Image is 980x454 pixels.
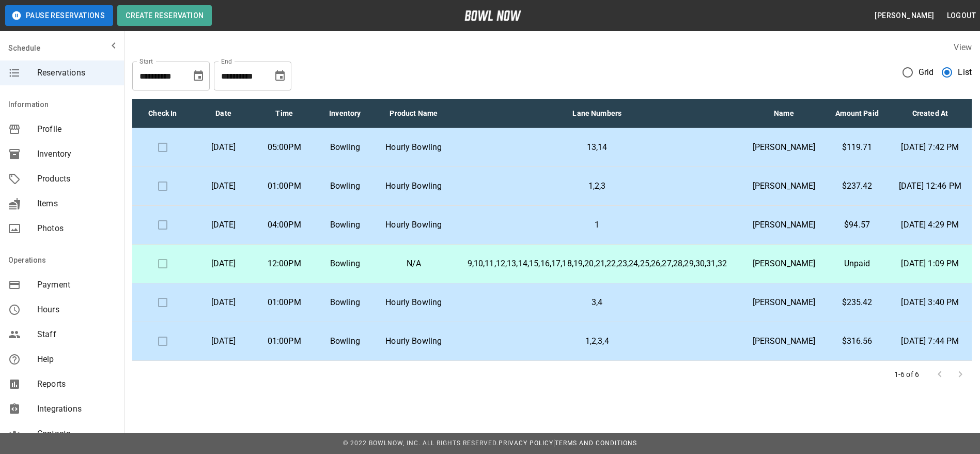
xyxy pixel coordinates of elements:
p: 05:00PM [262,141,306,154]
p: [PERSON_NAME] [751,180,818,192]
p: 04:00PM [262,219,306,231]
th: Created At [889,99,972,128]
span: Profile [37,123,116,135]
span: Reservations [37,67,116,79]
button: Logout [943,6,980,25]
p: 13,14 [460,141,734,154]
p: Bowling [323,219,367,231]
p: $237.42 [834,180,880,192]
span: Help [37,353,116,366]
p: $316.56 [834,335,880,347]
span: Photos [37,222,116,235]
p: $235.42 [834,296,880,309]
button: Choose date, selected date is Sep 9, 2025 [188,66,209,86]
button: [PERSON_NAME] [870,6,938,25]
a: Privacy Policy [499,440,553,447]
th: Amount Paid [826,99,889,128]
th: Product Name [376,99,452,128]
span: Integrations [37,403,116,415]
p: [DATE] 4:29 PM [897,219,963,231]
p: Hourly Bowling [384,296,444,309]
span: Payment [37,279,116,291]
span: Contacts [37,428,116,440]
p: [DATE] [201,219,246,231]
p: [DATE] 7:42 PM [897,141,963,154]
span: List [958,66,972,79]
p: Hourly Bowling [384,180,444,192]
th: Date [193,99,254,128]
p: Bowling [323,335,367,347]
p: [DATE] 1:09 PM [897,258,963,270]
p: 1,2,3 [460,180,734,192]
button: Choose date, selected date is Oct 9, 2025 [270,66,290,86]
th: Name [742,99,826,128]
p: [DATE] [201,180,246,192]
p: [PERSON_NAME] [751,335,818,347]
button: Create Reservation [117,5,212,26]
p: $94.57 [834,219,880,231]
span: Items [37,198,116,210]
p: Hourly Bowling [384,141,444,154]
img: logo [464,10,521,21]
p: 1 [460,219,734,231]
p: Unpaid [834,258,880,270]
span: © 2022 BowlNow, Inc. All Rights Reserved. [343,440,499,447]
p: [DATE] [201,141,246,154]
p: [DATE] 3:40 PM [897,296,963,309]
p: 01:00PM [262,180,306,192]
th: Lane Numbers [452,99,742,128]
p: 1,2,3,4 [460,335,734,347]
span: Grid [919,66,934,79]
p: Bowling [323,141,367,154]
p: 12:00PM [262,258,306,270]
th: Time [254,99,315,128]
p: [DATE] [201,258,246,270]
span: Products [37,173,116,185]
p: N/A [384,258,444,270]
p: $119.71 [834,141,880,154]
p: Bowling [323,258,367,270]
p: [DATE] [201,335,246,347]
p: 01:00PM [262,335,306,347]
span: Reports [37,378,116,390]
button: Pause Reservations [5,5,113,26]
p: 1-6 of 6 [894,369,919,380]
p: 9,10,11,12,13,14,15,16,17,18,19,20,21,22,23,24,25,26,27,28,29,30,31,32 [460,258,734,270]
p: 01:00PM [262,296,306,309]
p: [PERSON_NAME] [751,258,818,270]
th: Inventory [315,99,376,128]
th: Check In [132,99,193,128]
span: Hours [37,304,116,316]
p: 3,4 [460,296,734,309]
label: View [954,42,972,52]
p: [DATE] [201,296,246,309]
p: [PERSON_NAME] [751,141,818,154]
p: [PERSON_NAME] [751,296,818,309]
p: Hourly Bowling [384,219,444,231]
a: Terms and Conditions [555,440,637,447]
p: Bowling [323,180,367,192]
p: [DATE] 7:44 PM [897,335,963,347]
p: Bowling [323,296,367,309]
p: [PERSON_NAME] [751,219,818,231]
p: [DATE] 12:46 PM [897,180,963,192]
span: Inventory [37,148,116,160]
p: Hourly Bowling [384,335,444,347]
span: Staff [37,328,116,341]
